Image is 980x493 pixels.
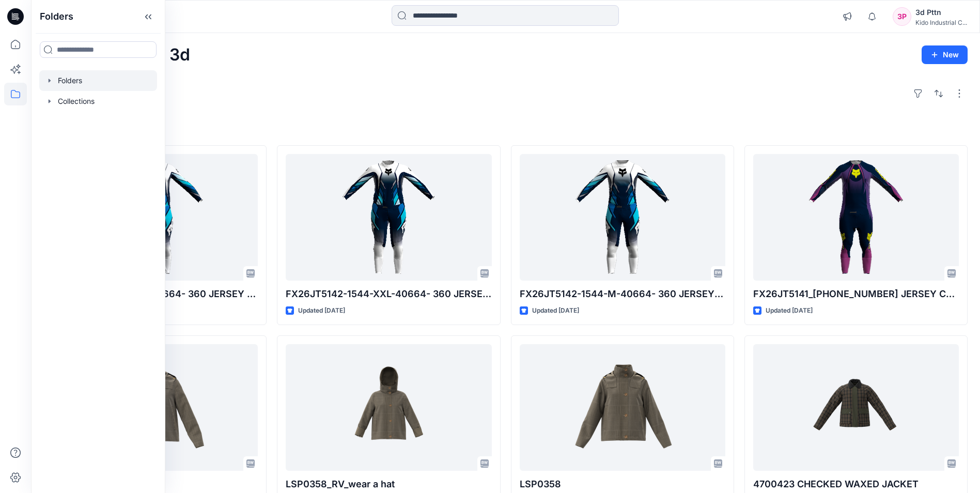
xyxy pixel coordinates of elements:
[753,154,959,281] a: FX26JT5141_5143-40662-360 JERSEY COMMERCIAL-GRAPHIC
[766,305,813,316] p: Updated [DATE]
[286,287,491,301] p: FX26JT5142-1544-XXL-40664- 360 JERSEY CORE GRAPHIC
[915,19,967,26] div: Kido Industrial C...
[753,287,959,301] p: FX26JT5141_[PHONE_NUMBER] JERSEY COMMERCIAL-GRAPHIC
[915,6,967,19] div: 3d Pttn
[922,45,968,64] button: New
[532,305,579,316] p: Updated [DATE]
[753,344,959,471] a: 4700423 CHECKED WAXED JACKET
[520,344,725,471] a: LSP0358
[753,477,959,491] p: 4700423 CHECKED WAXED JACKET
[298,305,345,316] p: Updated [DATE]
[286,344,491,471] a: LSP0358_RV_wear a hat
[520,154,725,281] a: FX26JT5142-1544-M-40664- 360 JERSEY CORE GRAPHIC
[893,7,911,26] div: 3P
[520,287,725,301] p: FX26JT5142-1544-M-40664- 360 JERSEY CORE GRAPHIC
[286,477,491,491] p: LSP0358_RV_wear a hat
[520,477,725,491] p: LSP0358
[43,122,968,135] h4: Styles
[286,154,491,281] a: FX26JT5142-1544-XXL-40664- 360 JERSEY CORE GRAPHIC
